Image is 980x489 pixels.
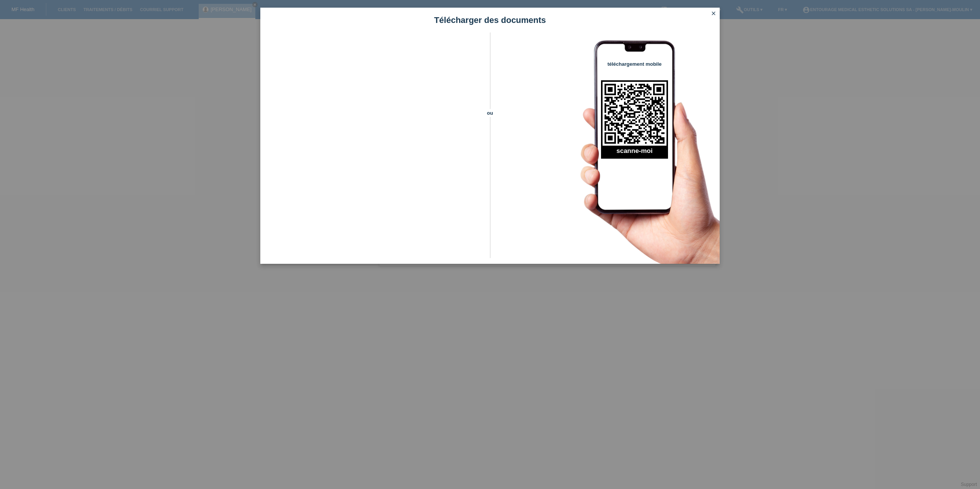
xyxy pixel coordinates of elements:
[260,15,720,25] h1: Télécharger des documents
[477,109,503,117] span: ou
[601,147,668,159] h2: scanne-moi
[272,52,477,243] iframe: Upload
[709,10,719,18] a: close
[710,10,717,16] i: close
[601,61,668,67] h4: téléchargement mobile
